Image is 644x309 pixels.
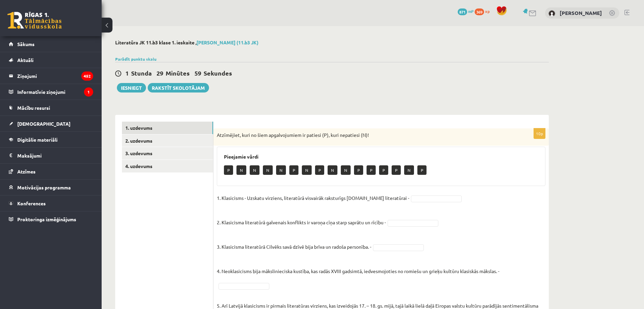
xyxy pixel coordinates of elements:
p: 3. Klasicisma literatūrā Cilvēks savā dzīvē bija brīva un radoša personība. - [217,231,371,252]
legend: Maksājumi [17,148,93,163]
span: Atzīmes [17,168,36,174]
p: P [224,165,233,175]
p: P [354,165,363,175]
p: N [250,165,259,175]
i: 452 [81,71,93,81]
a: Digitālie materiāli [9,132,93,147]
a: 4. uzdevums [122,160,213,172]
p: P [315,165,324,175]
p: 10p [534,128,545,139]
span: Sekundes [204,69,232,77]
span: Sākums [17,41,35,47]
a: 871 mP [458,8,474,14]
a: 2. uzdevums [122,135,213,147]
span: Minūtes [166,69,190,77]
span: xp [485,8,490,14]
span: Motivācijas programma [17,184,71,190]
a: Parādīt punktu skalu [115,56,157,62]
p: 4. Neoklasicisms bija mākslinieciska kustība, kas radās XVIII gadsimtā, iedvesmojoties no romiešu... [217,256,499,276]
span: Proktoringa izmēģinājums [17,216,76,222]
button: Iesniegt [117,83,146,92]
p: N [236,165,246,175]
a: Rakstīt skolotājam [148,83,209,92]
p: N [328,165,337,175]
span: [DEMOGRAPHIC_DATA] [17,121,70,127]
p: P [392,165,401,175]
a: Motivācijas programma [9,180,93,195]
p: N [302,165,312,175]
a: Konferences [9,195,93,211]
a: 3. uzdevums [122,147,213,160]
span: 59 [194,69,201,77]
p: P [417,165,427,175]
p: 2. Klasicisma literatūrā galvenais konflikts ir varoņa cīņa starp saprātu un rīcību - [217,207,386,227]
a: 1. uzdevums [122,122,213,134]
a: Proktoringa izmēģinājums [9,211,93,227]
p: P [379,165,388,175]
p: P [367,165,376,175]
p: N [404,165,414,175]
a: [PERSON_NAME] (11.b3 JK) [196,39,258,45]
a: [DEMOGRAPHIC_DATA] [9,116,93,131]
p: 1. Klasicisms - Uzskatu virziens, literatūrā visvairāk raksturīgs [DOMAIN_NAME] literatūrai - [217,193,409,203]
a: Atzīmes [9,164,93,179]
p: N [276,165,286,175]
legend: Ziņojumi [17,68,93,84]
span: Konferences [17,200,46,206]
span: 369 [475,8,484,15]
a: Informatīvie ziņojumi1 [9,84,93,100]
a: Maksājumi [9,148,93,163]
span: 29 [157,69,163,77]
h3: Pieejamie vārdi [224,154,538,160]
span: Digitālie materiāli [17,137,58,143]
span: 1 [125,69,129,77]
span: 871 [458,8,467,15]
a: [PERSON_NAME] [560,9,602,16]
img: Davids Tarvids [548,10,555,17]
a: Sākums [9,36,93,52]
span: mP [468,8,474,14]
legend: Informatīvie ziņojumi [17,84,93,100]
h2: Literatūra JK 11.b3 klase 1. ieskaite , [115,40,549,45]
a: Mācību resursi [9,100,93,116]
p: P [289,165,298,175]
a: 369 xp [475,8,493,14]
span: Stunda [131,69,152,77]
p: N [263,165,273,175]
i: 1 [84,87,93,97]
a: Ziņojumi452 [9,68,93,84]
p: Atzīmējiet, kuri no šiem apgalvojumiem ir patiesi (P), kuri nepatiesi (N)! [217,132,512,139]
a: Aktuāli [9,52,93,68]
p: N [341,165,351,175]
span: Aktuāli [17,57,34,63]
span: Mācību resursi [17,105,50,111]
a: Rīgas 1. Tālmācības vidusskola [7,12,62,29]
